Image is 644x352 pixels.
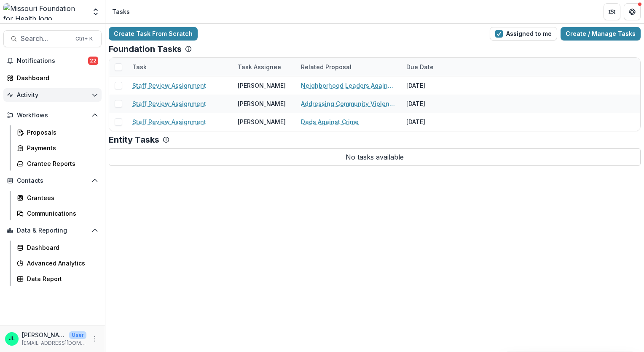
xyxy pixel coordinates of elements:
span: Activity [17,92,88,99]
div: Advanced Analytics [27,259,95,268]
div: Tasks [112,7,130,16]
div: Grantees [27,193,95,202]
div: Task Assignee [233,62,286,71]
div: Due Date [401,58,464,76]
p: No tasks available [109,148,641,166]
span: Notifications [17,57,88,65]
div: Related Proposal [296,58,401,76]
div: Ctrl + K [74,34,94,43]
button: More [90,334,100,344]
div: Task [127,62,152,71]
div: [PERSON_NAME] [238,99,286,108]
a: Dads Against Crime [301,117,359,126]
div: Related Proposal [296,62,357,71]
span: 22 [88,57,98,65]
p: Foundation Tasks [109,44,182,54]
div: [PERSON_NAME] [238,117,286,126]
div: Due Date [401,62,439,71]
a: Advanced Analytics [13,256,102,270]
span: Search... [21,35,70,43]
button: Assigned to me [490,27,557,41]
div: [DATE] [401,113,464,131]
button: Open Data & Reporting [3,224,102,237]
a: Neighborhood Leaders Against Firearm Deaths [301,81,396,90]
div: Payments [27,144,95,152]
a: Staff Review Assignment [132,99,206,108]
a: Create Task From Scratch [109,27,198,41]
button: Get Help [624,3,641,20]
p: Entity Tasks [109,135,159,145]
div: Communications [27,209,95,218]
span: Data & Reporting [17,227,88,234]
div: [DATE] [401,76,464,95]
div: Dashboard [27,243,95,252]
div: [DATE] [401,95,464,113]
a: Addressing Community Violence Through High-quality Arts and Education Experiences [301,99,396,108]
button: Open Activity [3,88,102,102]
div: Grantee Reports [27,159,95,168]
button: Search... [3,30,102,47]
div: Task Assignee [233,58,296,76]
div: [PERSON_NAME] [238,81,286,90]
a: Payments [13,141,102,155]
a: Proposals [13,125,102,139]
div: Proposals [27,128,95,137]
p: [PERSON_NAME] [22,330,66,339]
p: [EMAIL_ADDRESS][DOMAIN_NAME] [22,339,86,347]
a: Staff Review Assignment [132,117,206,126]
button: Open entity switcher [90,3,102,20]
div: Task [127,58,233,76]
a: Grantees [13,191,102,205]
div: Dashboard [17,73,95,82]
nav: breadcrumb [109,5,133,18]
div: Jessi LaRose [9,336,15,341]
button: Open Contacts [3,174,102,187]
img: Missouri Foundation for Health logo [3,3,86,20]
button: Open Workflows [3,108,102,122]
a: Grantee Reports [13,157,102,171]
div: Data Report [27,274,95,283]
p: User [69,331,86,339]
a: Dashboard [3,71,102,85]
span: Workflows [17,112,88,119]
a: Dashboard [13,241,102,255]
a: Create / Manage Tasks [561,27,641,41]
button: Notifications22 [3,54,102,68]
button: Partners [604,3,620,20]
a: Communications [13,206,102,220]
a: Data Report [13,272,102,286]
a: Staff Review Assignment [132,81,206,90]
span: Contacts [17,177,88,184]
